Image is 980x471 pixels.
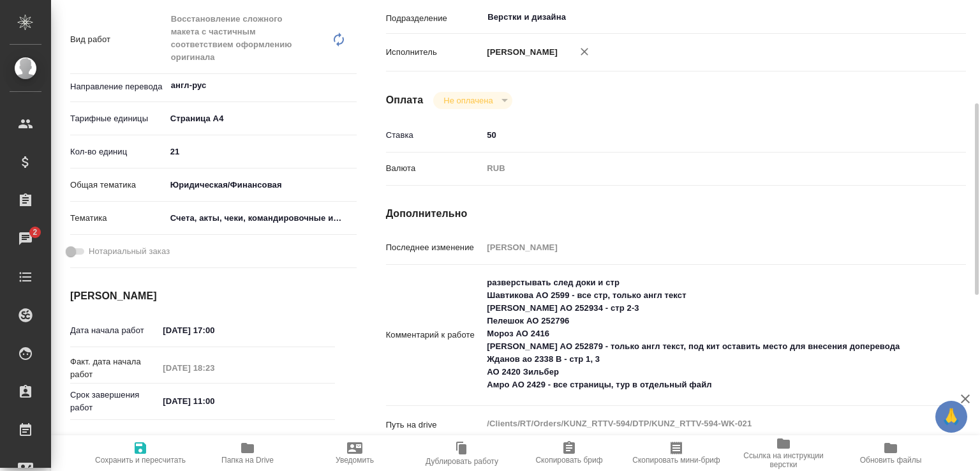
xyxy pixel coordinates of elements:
[221,456,274,465] span: Папка на Drive
[386,93,424,108] h4: Оплата
[632,456,720,465] span: Скопировать мини-бриф
[3,223,48,255] a: 2
[158,392,270,410] input: ✎ Введи что-нибудь
[166,207,357,229] div: Счета, акты, чеки, командировочные и таможенные документы
[158,321,270,340] input: ✎ Введи что-нибудь
[70,146,166,158] p: Кол-во единиц
[910,16,913,19] button: Open
[482,126,917,144] input: ✎ Введи что-нибудь
[166,142,357,161] input: ✎ Введи что-нибудь
[301,435,408,471] button: Уведомить
[70,212,166,225] p: Тематика
[70,80,166,93] p: Направление перевода
[89,245,170,258] span: Нотариальный заказ
[87,435,194,471] button: Сохранить и пересчитать
[440,95,496,106] button: Не оплачена
[386,162,483,175] p: Валюта
[386,241,483,254] p: Последнее изменение
[535,456,602,465] span: Скопировать бриф
[386,329,483,341] p: Комментарий к работе
[70,355,158,381] p: Факт. дата начала работ
[70,33,166,46] p: Вид работ
[482,46,558,59] p: [PERSON_NAME]
[426,457,498,466] span: Дублировать работу
[516,435,623,471] button: Скопировать бриф
[860,456,922,465] span: Обновить файлы
[70,288,335,304] h4: [PERSON_NAME]
[70,324,158,337] p: Дата начала работ
[482,413,917,435] textarea: /Clients/RT/Orders/KUNZ_RTTV-594/DTP/KUNZ_RTTV-594-WK-021
[738,451,829,469] span: Ссылка на инструкции верстки
[70,389,158,414] p: Срок завершения работ
[623,435,730,471] button: Скопировать мини-бриф
[350,84,352,87] button: Open
[386,46,483,59] p: Исполнитель
[408,435,516,471] button: Дублировать работу
[386,129,483,142] p: Ставка
[940,403,962,430] span: 🙏
[570,38,598,66] button: Удалить исполнителя
[194,435,301,471] button: Папка на Drive
[386,12,483,25] p: Подразделение
[166,108,357,130] div: Страница А4
[70,112,166,125] p: Тарифные единицы
[730,435,837,471] button: Ссылка на инструкции верстки
[482,158,917,179] div: RUB
[386,206,966,221] h4: Дополнительно
[336,456,374,465] span: Уведомить
[25,226,45,239] span: 2
[837,435,944,471] button: Обновить файлы
[166,174,357,196] div: Юридическая/Финансовая
[935,401,967,433] button: 🙏
[386,419,483,431] p: Путь на drive
[158,359,270,377] input: Пустое поле
[70,179,166,191] p: Общая тематика
[482,272,917,396] textarea: разверстывать след доки и стр Шавтикова АО 2599 - все стр, только англ текст [PERSON_NAME] АО 252...
[433,92,512,109] div: Не оплачена
[482,238,917,257] input: Пустое поле
[95,456,186,465] span: Сохранить и пересчитать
